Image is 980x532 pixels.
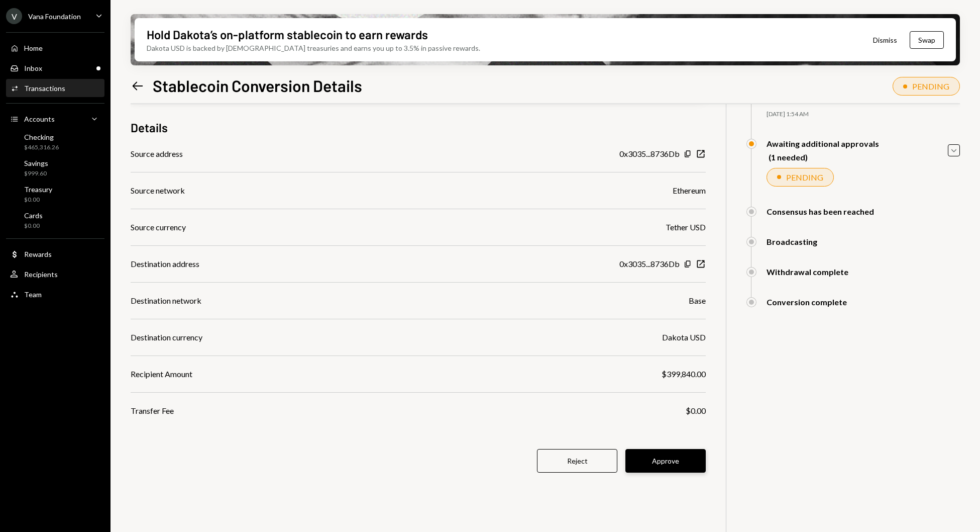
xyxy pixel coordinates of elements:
div: Home [24,44,43,52]
div: Dakota USD is backed by [DEMOGRAPHIC_DATA] treasuries and earns you up to 3.5% in passive rewards. [147,43,480,53]
a: Home [6,39,104,57]
div: Cards [24,211,43,220]
div: $999.60 [24,169,48,178]
a: Savings$999.60 [6,156,104,180]
div: Withdrawal complete [767,267,848,277]
div: Rewards [24,250,52,258]
div: Savings [24,159,48,167]
div: PENDING [912,81,949,91]
div: Awaiting additional approvals [767,139,879,148]
div: V [6,8,22,24]
a: Transactions [6,79,104,97]
div: [DATE] 1:54 AM [767,110,960,119]
a: Cards$0.00 [6,208,104,232]
div: $399,840.00 [662,368,706,380]
div: Consensus has been reached [767,207,874,216]
div: Treasury [24,185,52,194]
div: (1 needed) [769,152,879,162]
div: 0x3035...8736Db [619,148,680,160]
a: Recipients [6,265,104,283]
button: Reject [537,449,617,473]
div: Checking [24,133,59,141]
a: Rewards [6,245,104,263]
div: Source network [131,185,185,197]
button: Swap [910,31,944,49]
div: 0x3035...8736Db [619,258,680,270]
div: Transactions [24,84,65,93]
div: Destination network [131,295,201,307]
div: Broadcasting [767,237,817,246]
div: Recipient Amount [131,368,192,380]
h1: Stablecoin Conversion Details [153,75,362,96]
div: Source address [131,148,183,160]
div: Tether USD [666,221,706,233]
div: Source currency [131,221,186,233]
div: $0.00 [686,405,706,417]
a: Checking$465,316.26 [6,130,104,154]
div: $0.00 [24,222,43,230]
div: Dakota USD [662,331,706,343]
div: Conversion complete [767,297,847,307]
button: Approve [625,449,706,473]
div: Inbox [24,64,42,72]
div: Transfer Fee [131,405,174,417]
div: Base [689,295,706,307]
a: Inbox [6,59,104,77]
div: Accounts [24,115,55,123]
a: Treasury$0.00 [6,182,104,206]
div: Destination currency [131,331,202,343]
h3: Details [131,119,168,136]
button: Dismiss [860,28,910,52]
div: PENDING [786,172,823,182]
div: Destination address [131,258,199,270]
div: $0.00 [24,196,52,204]
div: $465,316.26 [24,143,59,152]
div: Ethereum [673,185,706,197]
div: Team [24,290,42,299]
div: Vana Foundation [28,12,81,21]
div: Recipients [24,270,58,279]
a: Team [6,285,104,303]
div: Hold Dakota’s on-platform stablecoin to earn rewards [147,26,428,43]
a: Accounts [6,110,104,128]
